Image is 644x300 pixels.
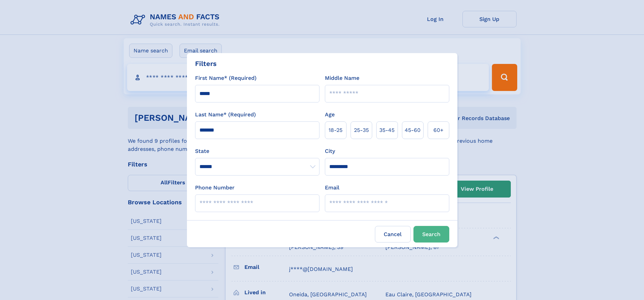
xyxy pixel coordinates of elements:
span: 25‑35 [354,126,369,134]
div: Filters [195,59,217,69]
span: 45‑60 [405,126,421,134]
span: 60+ [433,126,444,134]
button: Search [413,226,449,243]
label: Cancel [375,226,411,243]
span: 18‑25 [329,126,342,134]
label: Middle Name [325,74,359,82]
label: Phone Number [195,184,235,192]
label: Age [325,111,335,119]
label: Last Name* (Required) [195,111,256,119]
label: City [325,147,335,155]
label: First Name* (Required) [195,74,257,82]
label: State [195,147,319,155]
span: 35‑45 [379,126,395,134]
label: Email [325,184,339,192]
